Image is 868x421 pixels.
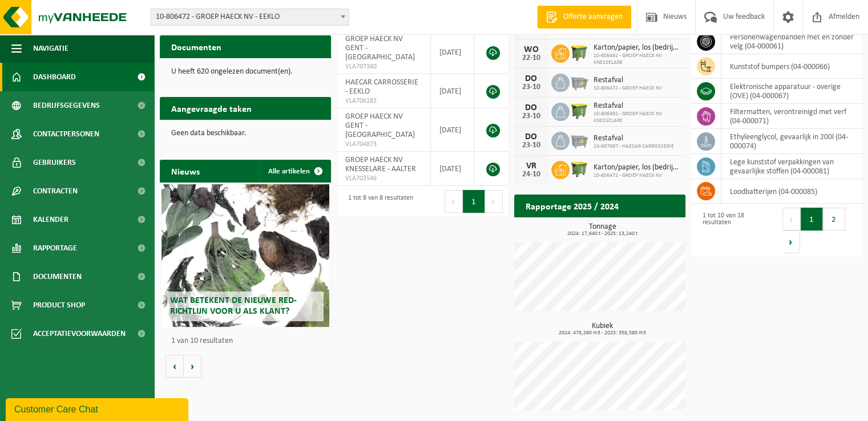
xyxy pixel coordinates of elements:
[520,74,543,83] div: DO
[594,102,680,111] span: Restafval
[345,35,415,62] span: GROEP HAECK NV GENT - [GEOGRAPHIC_DATA]
[782,230,800,253] button: Next
[721,154,862,179] td: lege kunststof verpakkingen van gevaarlijke stoffen (04-000081)
[184,355,201,378] button: Volgende
[431,152,475,186] td: [DATE]
[345,78,418,96] span: HAECAR CARROSSERIE - EEKLO
[345,156,416,173] span: GROEP HAECK NV KNESSELARE - AALTER
[33,234,77,262] span: Rapportage
[520,231,685,237] span: 2024: 17,640 t - 2025: 13,240 t
[33,262,82,291] span: Documenten
[431,108,475,152] td: [DATE]
[160,35,233,58] h2: Documenten
[445,190,463,213] button: Previous
[600,217,684,240] a: Bekijk rapportage
[345,112,415,139] span: GROEP HAECK NV GENT - [GEOGRAPHIC_DATA]
[721,129,862,154] td: ethyleenglycol, gevaarlijk in 200l (04-000074)
[721,79,862,104] td: elektronische apparatuur - overige (OVE) (04-000067)
[721,29,862,54] td: personenwagenbanden met en zonder velg (04-000061)
[33,34,68,63] span: Navigatie
[520,223,685,237] h3: Tonnage
[160,97,263,119] h2: Aangevraagde taken
[171,68,320,76] p: U heeft 620 ongelezen document(en).
[594,172,680,179] span: 10-806472 - GROEP HAECK NV
[431,31,475,74] td: [DATE]
[520,83,543,91] div: 23-10
[520,112,543,120] div: 23-10
[520,141,543,149] div: 23-10
[570,43,589,62] img: WB-1100-HPE-GN-50
[560,11,625,23] span: Offerte aanvragen
[520,45,543,54] div: WO
[33,177,78,205] span: Contracten
[162,184,329,327] a: Wat betekent de nieuwe RED-richtlijn voor u als klant?
[485,190,503,213] button: Next
[520,103,543,112] div: DO
[170,296,297,316] span: Wat betekent de nieuwe RED-richtlijn voor u als klant?
[165,355,184,378] button: Vorige
[33,205,68,234] span: Kalender
[151,9,349,26] span: 10-806472 - GROEP HAECK NV - EEKLO
[721,54,862,79] td: kunststof bumpers (04-000066)
[520,54,543,62] div: 22-10
[6,396,191,421] iframe: chat widget
[594,163,680,172] span: Karton/papier, los (bedrijven)
[33,91,100,120] span: Bedrijfsgegevens
[537,6,631,29] a: Offerte aanvragen
[259,160,330,183] a: Alle artikelen
[33,148,76,177] span: Gebruikers
[570,101,589,120] img: WB-1100-HPE-GN-50
[160,160,211,182] h2: Nieuws
[520,161,543,171] div: VR
[345,140,422,149] span: VLA704873
[823,208,845,230] button: 2
[171,337,325,345] p: 1 van 10 resultaten
[570,130,589,149] img: WB-2500-GAL-GY-01
[345,174,422,183] span: VLA703546
[33,291,85,319] span: Product Shop
[570,159,589,179] img: WB-1100-HPE-GN-51
[721,104,862,129] td: filtermatten, verontreinigd met verf (04-000071)
[33,63,76,91] span: Dashboard
[33,120,99,148] span: Contactpersonen
[594,85,663,92] span: 10-806472 - GROEP HAECK NV
[463,190,485,213] button: 1
[151,9,349,25] span: 10-806472 - GROEP HAECK NV - EEKLO
[782,208,801,230] button: Previous
[342,189,413,214] div: 1 tot 8 van 8 resultaten
[570,72,589,91] img: WB-2500-GAL-GY-04
[801,208,823,230] button: 1
[594,143,674,150] span: 10-897097 - HAECAR CARROSSERIE
[520,132,543,141] div: DO
[514,195,630,217] h2: Rapportage 2025 / 2024
[345,62,422,71] span: VLA707380
[594,52,680,66] span: 10-806492 - GROEP HAECK NV KNESSELARE
[520,322,685,336] h3: Kubiek
[594,134,674,143] span: Restafval
[697,207,771,254] div: 1 tot 10 van 18 resultaten
[33,319,126,348] span: Acceptatievoorwaarden
[594,43,680,52] span: Karton/papier, los (bedrijven)
[594,76,663,85] span: Restafval
[431,74,475,108] td: [DATE]
[520,171,543,179] div: 24-10
[345,96,422,106] span: VLA706182
[520,330,685,336] span: 2024: 478,260 m3 - 2025: 358,580 m3
[594,111,680,124] span: 10-806492 - GROEP HAECK NV KNESSELARE
[171,129,320,137] p: Geen data beschikbaar.
[721,179,862,204] td: loodbatterijen (04-000085)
